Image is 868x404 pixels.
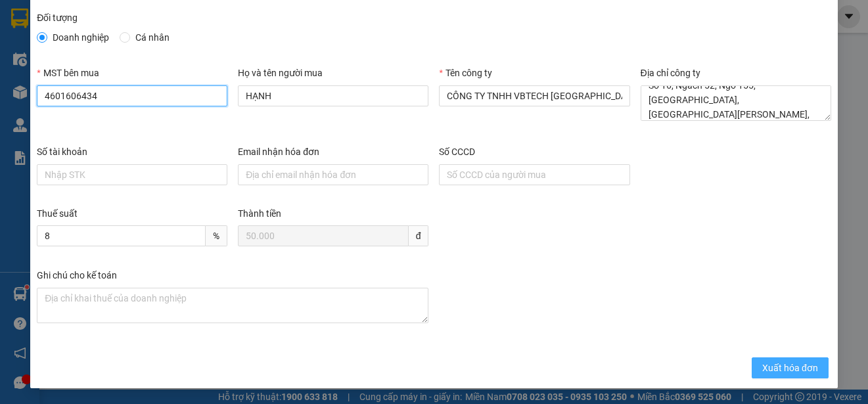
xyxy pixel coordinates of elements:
[37,288,428,323] textarea: Ghi chú đơn hàng Ghi chú cho kế toán
[439,68,491,78] label: Tên công ty
[238,208,281,219] label: Thành tiền
[409,225,429,246] span: đ
[752,357,829,378] button: Xuất hóa đơn
[238,164,428,185] input: Email nhận hóa đơn
[439,146,475,157] label: Số CCCD
[439,164,629,185] input: Số CCCD
[37,85,227,106] input: MST bên mua
[37,270,117,281] label: Ghi chú cho kế toán
[37,146,87,157] label: Số tài khoản
[37,12,78,23] label: Đối tượng
[641,85,831,121] textarea: Địa chỉ công ty
[206,225,227,246] span: %
[47,30,114,45] span: Doanh nghiệp
[37,208,78,219] label: Thuế suất
[37,225,206,246] input: Thuế suất
[130,30,175,45] span: Cá nhân
[762,361,818,375] span: Xuất hóa đơn
[238,146,319,157] label: Email nhận hóa đơn
[37,68,99,78] label: MST bên mua
[238,68,323,78] label: Họ và tên người mua
[37,164,227,185] input: Số tài khoản
[238,85,428,106] input: Họ và tên người mua
[641,68,700,78] label: Địa chỉ công ty
[439,85,629,106] input: Tên công ty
